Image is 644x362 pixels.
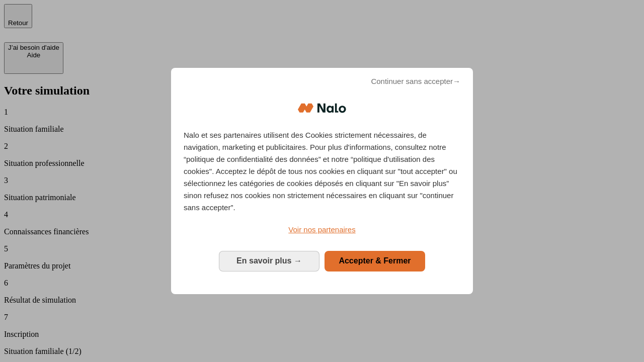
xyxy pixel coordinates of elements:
[236,256,302,265] span: En savoir plus →
[298,93,346,123] img: Logo
[288,225,355,234] span: Voir nos partenaires
[325,251,425,271] button: Accepter & Fermer: Accepter notre traitement des données et fermer
[339,256,411,265] span: Accepter & Fermer
[371,75,460,87] span: Continuer sans accepter→
[184,224,460,236] a: Voir nos partenaires
[219,251,319,271] button: En savoir plus: Configurer vos consentements
[184,129,460,214] p: Nalo et ses partenaires utilisent des Cookies strictement nécessaires, de navigation, marketing e...
[171,68,473,294] div: Bienvenue chez Nalo Gestion du consentement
